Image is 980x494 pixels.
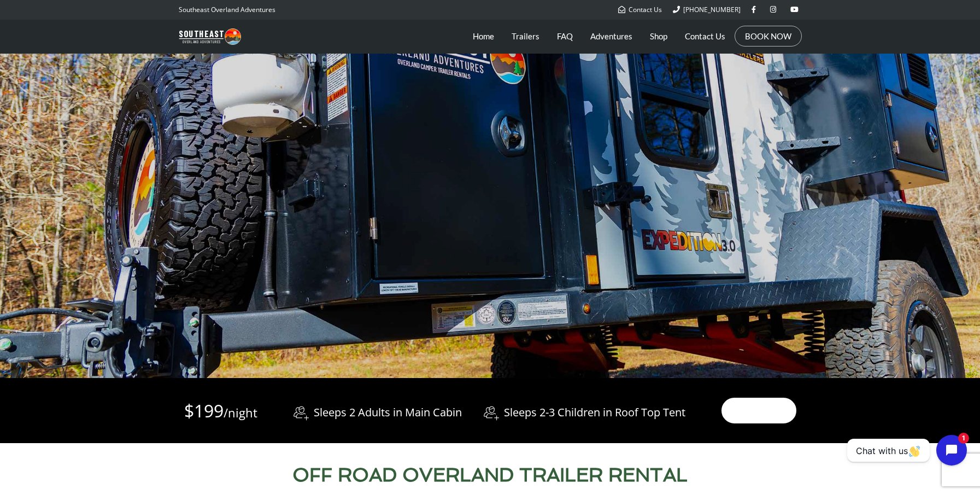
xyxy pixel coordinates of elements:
span: /night [224,404,257,421]
div: $199 [184,398,257,423]
a: Home [473,22,494,50]
span: [PHONE_NUMBER] [683,5,741,14]
span: Sleeps 2-3 Children in Roof Top Tent [504,405,685,420]
a: Adventures [590,22,632,50]
a: More Info [721,398,796,423]
img: Southeast Overland Adventures [179,28,241,45]
span: Sleeps 2 Adults in Main Cabin [314,405,462,420]
a: Contact Us [618,5,662,14]
a: Trailers [512,22,539,50]
span: Contact Us [629,5,662,14]
p: Southeast Overland Adventures [179,3,275,17]
a: [PHONE_NUMBER] [673,5,741,14]
a: Shop [650,22,667,50]
a: Contact Us [685,22,725,50]
a: BOOK NOW [745,31,791,42]
a: FAQ [557,22,573,50]
h2: OFF ROAD OVERLAND TRAILER RENTAL [184,465,796,484]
